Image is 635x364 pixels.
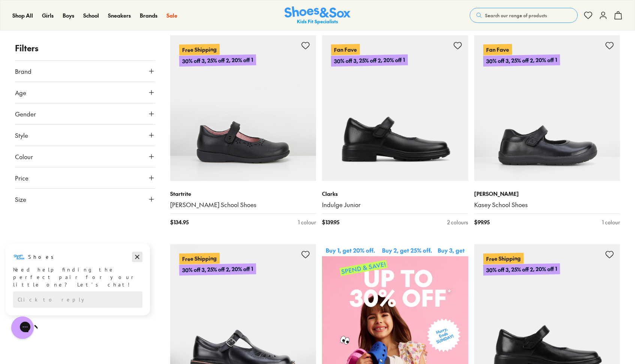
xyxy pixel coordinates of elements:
[15,103,155,124] button: Gender
[15,146,155,167] button: Colour
[179,253,219,264] p: Free Shipping
[179,263,256,276] p: 30% off 3, 25% off 2, 20% off 1
[108,12,131,19] a: Sneakers
[15,67,31,76] span: Brand
[285,6,350,25] a: Shoes & Sox
[331,54,408,67] p: 30% off 3, 25% off 2, 20% off 1
[474,35,620,181] a: Fan Fave30% off 3, 25% off 2, 20% off 1
[83,12,99,19] a: School
[474,218,490,226] span: $ 99.95
[166,12,177,19] a: Sale
[322,201,468,209] a: Indulge Junior
[15,195,26,204] span: Size
[13,49,142,66] div: Reply to the campaigns
[483,253,523,264] p: Free Shipping
[42,12,54,19] a: Girls
[170,35,316,181] a: Free Shipping30% off 3, 25% off 2, 20% off 1
[28,11,58,18] h3: Shoes
[13,24,142,46] div: Need help finding the perfect pair for your little one? Let’s chat!
[15,167,155,188] button: Price
[63,12,74,19] a: Boys
[13,9,25,21] img: Shoes logo
[602,218,620,226] div: 1 colour
[483,54,560,67] p: 30% off 3, 25% off 2, 20% off 1
[15,189,155,210] button: Size
[470,8,578,23] button: Search our range of products
[322,35,468,181] a: Fan Fave30% off 3, 25% off 2, 20% off 1
[483,263,560,276] p: 30% off 3, 25% off 2, 20% off 1
[322,218,339,226] span: $ 139.95
[7,314,37,342] iframe: Gorgias live chat messenger
[170,190,316,198] p: Startrite
[179,54,256,67] p: 30% off 3, 25% off 2, 20% off 1
[447,218,468,226] div: 2 colours
[322,190,468,198] p: Clarks
[140,12,157,19] a: Brands
[15,152,33,161] span: Colour
[6,1,150,73] div: Campaign message
[15,109,36,118] span: Gender
[6,9,150,46] div: Message from Shoes. Need help finding the perfect pair for your little one? Let’s chat!
[15,82,155,103] button: Age
[170,201,316,209] a: [PERSON_NAME] School Shoes
[12,12,33,19] a: Shop All
[485,12,547,19] span: Search our range of products
[170,218,189,226] span: $ 134.95
[15,125,155,146] button: Style
[331,44,360,55] p: Fan Fave
[474,201,620,209] a: Kasey School Shoes
[298,218,316,226] div: 1 colour
[15,42,155,54] p: Filters
[179,44,219,55] p: Free Shipping
[15,173,28,182] span: Price
[483,44,512,55] p: Fan Fave
[285,6,350,25] img: SNS_Logo_Responsive.svg
[474,190,620,198] p: [PERSON_NAME]
[132,9,142,20] button: Dismiss campaign
[15,88,26,97] span: Age
[15,61,155,82] button: Brand
[15,131,28,140] span: Style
